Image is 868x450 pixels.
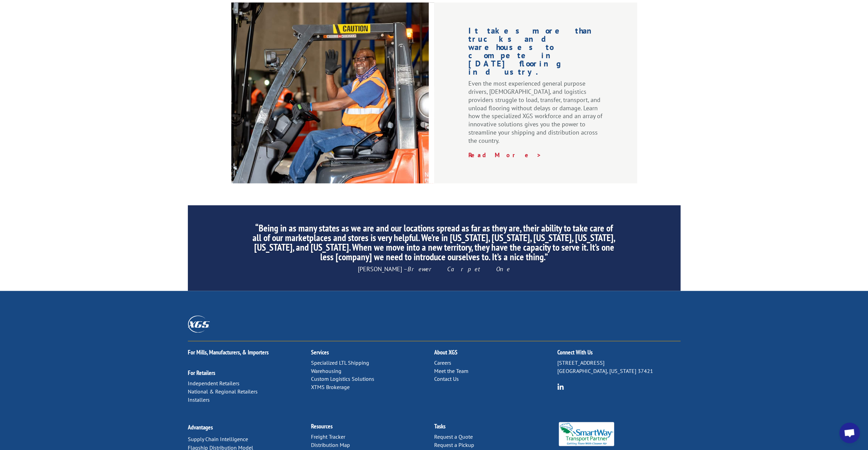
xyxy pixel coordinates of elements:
[311,348,329,356] a: Services
[557,359,681,375] p: [STREET_ADDRESS] [GEOGRAPHIC_DATA], [US_STATE] 37421
[311,433,345,440] a: Freight Tracker
[557,383,564,390] img: group-6
[188,348,269,356] a: For Mills, Manufacturers, & Importers
[434,423,557,433] h2: Tasks
[434,441,474,448] a: Request a Pickup
[468,79,603,151] p: Even the most experienced general purpose drivers, [DEMOGRAPHIC_DATA], and logistics providers st...
[311,384,350,390] a: XTMS Brokerage
[434,433,473,440] a: Request a Quote
[434,348,457,356] a: About XGS
[358,265,510,273] span: [PERSON_NAME] –
[407,265,510,273] em: Brewer Carpet One
[188,315,210,332] img: XGS_Logos_ALL_2024_All_White
[311,375,374,382] a: Custom Logistics Solutions
[434,359,451,366] a: Careers
[311,359,369,366] a: Specialized LTL Shipping
[434,367,468,374] a: Meet the Team
[839,423,860,443] div: Open chat
[434,375,459,382] a: Contact Us
[468,27,603,79] h1: It takes more than trucks and warehouses to compete in [DATE] flooring industry.
[188,423,213,431] a: Advantages
[188,388,258,395] a: National & Regional Retailers
[188,435,248,442] a: Supply Chain Intelligence
[557,349,681,359] h2: Connect With Us
[311,422,333,430] a: Resources
[557,422,616,446] img: Smartway_Logo
[188,369,215,377] a: For Retailers
[468,151,542,159] a: Read More >
[252,223,616,265] h2: “Being in as many states as we are and our locations spread as far as they are, their ability to ...
[188,380,239,387] a: Independent Retailers
[188,396,210,403] a: Installers
[311,441,350,448] a: Distribution Map
[311,367,341,374] a: Warehousing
